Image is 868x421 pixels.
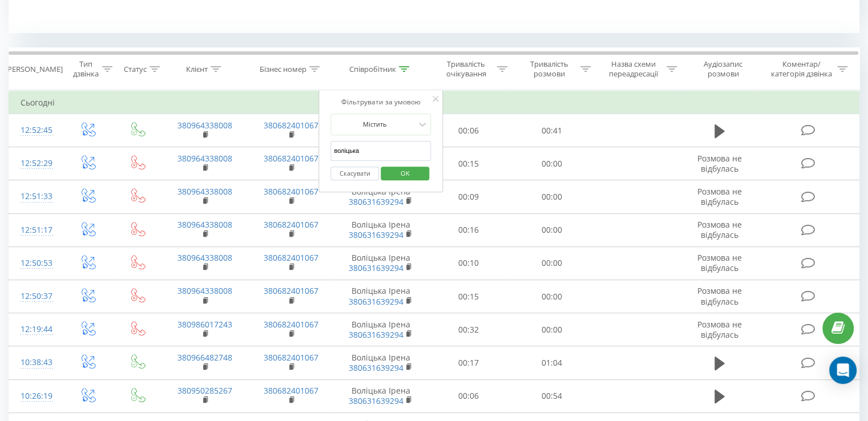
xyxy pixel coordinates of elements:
[264,153,318,164] a: 380682401067
[349,395,403,406] a: 380631639294
[334,379,427,412] td: Воліцька Ірена
[697,285,742,306] span: Розмова не відбулась
[349,196,403,207] a: 380631639294
[349,229,403,240] a: 380631639294
[427,147,510,180] td: 00:15
[510,114,593,147] td: 00:41
[829,357,857,384] div: Open Intercom Messenger
[21,219,51,241] div: 12:51:17
[330,141,431,161] input: Введіть значення
[520,59,578,79] div: Тривалість розмови
[177,252,232,263] a: 380964338008
[264,319,318,330] a: 380682401067
[349,296,403,307] a: 380631639294
[21,285,51,307] div: 12:50:37
[427,346,510,379] td: 00:17
[21,185,51,208] div: 12:51:33
[697,252,742,273] span: Розмова не відбулась
[604,59,664,79] div: Назва схеми переадресації
[349,262,403,273] a: 380631639294
[697,186,742,207] span: Розмова не відбулась
[427,313,510,346] td: 00:32
[260,64,306,74] div: Бізнес номер
[177,153,232,164] a: 380964338008
[697,153,742,174] span: Розмова не відбулась
[510,379,593,412] td: 00:54
[349,329,403,340] a: 380631639294
[21,152,51,175] div: 12:52:29
[21,318,51,341] div: 12:19:44
[177,186,232,197] a: 380964338008
[177,385,232,396] a: 380950285267
[264,385,318,396] a: 380682401067
[21,252,51,274] div: 12:50:53
[334,246,427,280] td: Воліцька Ірена
[72,59,99,79] div: Тип дзвінка
[9,91,859,114] td: Сьогодні
[438,59,495,79] div: Тривалість очікування
[381,167,429,181] button: OK
[349,362,403,373] a: 380631639294
[510,246,593,280] td: 00:00
[768,59,834,79] div: Коментар/категорія дзвінка
[427,280,510,313] td: 00:15
[427,213,510,246] td: 00:16
[510,213,593,246] td: 00:00
[124,64,147,74] div: Статус
[334,213,427,246] td: Воліцька Ірена
[264,120,318,131] a: 380682401067
[5,64,63,74] div: [PERSON_NAME]
[21,385,51,407] div: 10:26:19
[427,379,510,412] td: 00:06
[510,346,593,379] td: 01:04
[510,280,593,313] td: 00:00
[186,64,208,74] div: Клієнт
[21,351,51,374] div: 10:38:43
[177,219,232,230] a: 380964338008
[510,313,593,346] td: 00:00
[264,219,318,230] a: 380682401067
[334,280,427,313] td: Воліцька Ірена
[21,119,51,141] div: 12:52:45
[334,180,427,213] td: Воліцька Ірена
[427,114,510,147] td: 00:06
[177,120,232,131] a: 380964338008
[510,180,593,213] td: 00:00
[264,252,318,263] a: 380682401067
[510,147,593,180] td: 00:00
[334,313,427,346] td: Воліцька Ірена
[690,59,757,79] div: Аудіозапис розмови
[177,319,232,330] a: 380986017243
[349,64,396,74] div: Співробітник
[264,285,318,296] a: 380682401067
[330,167,379,181] button: Скасувати
[177,352,232,363] a: 380966482748
[427,180,510,213] td: 00:09
[697,219,742,240] span: Розмова не відбулась
[264,186,318,197] a: 380682401067
[334,346,427,379] td: Воліцька Ірена
[264,352,318,363] a: 380682401067
[389,164,421,182] span: OK
[177,285,232,296] a: 380964338008
[427,246,510,280] td: 00:10
[697,319,742,340] span: Розмова не відбулась
[330,96,431,108] div: Фільтрувати за умовою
